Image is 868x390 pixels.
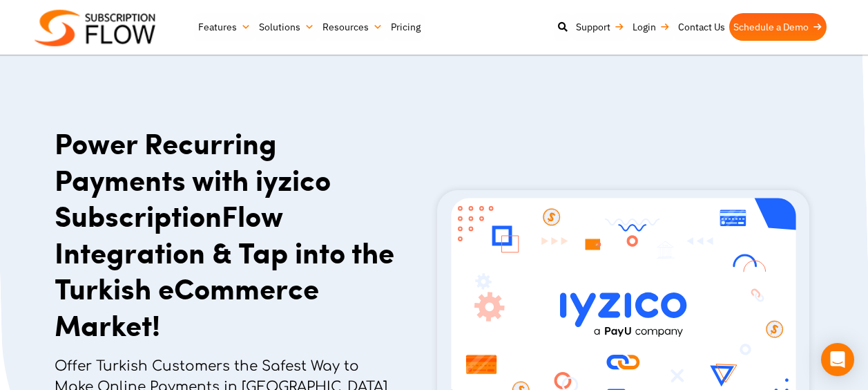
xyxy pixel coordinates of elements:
a: Solutions [255,13,318,41]
img: Subscriptionflow [35,10,155,46]
div: Open Intercom Messenger [821,343,854,376]
a: Contact Us [674,13,729,41]
a: Schedule a Demo [729,13,827,41]
a: Support [572,13,628,41]
a: Features [194,13,255,41]
a: Resources [318,13,387,41]
h1: Power Recurring Payments with iyzico SubscriptionFlow Integration & Tap into the Turkish eCommerc... [55,124,398,342]
a: Pricing [387,13,425,41]
a: Login [628,13,674,41]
